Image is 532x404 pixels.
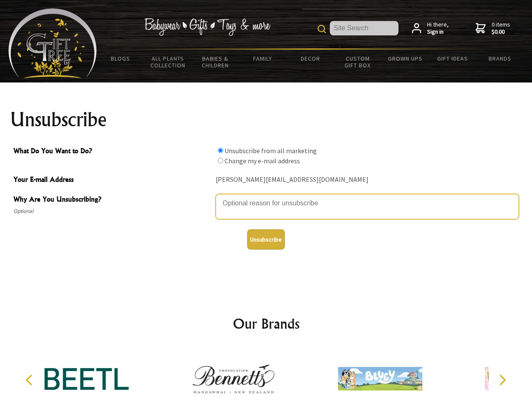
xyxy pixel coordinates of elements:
[218,148,223,153] input: What Do You Want to Do?
[192,50,239,74] a: Babies & Children
[247,229,285,250] button: Unsubscribe
[97,50,144,67] a: BLOGS
[476,21,510,36] a: 0 items$0.00
[17,314,516,334] h2: Our Brands
[21,371,40,389] button: Previous
[330,21,398,35] input: Site Search
[476,50,524,67] a: Brands
[225,157,300,165] label: Change my e-mail address
[381,50,429,67] a: Grown Ups
[10,109,522,130] h1: Unsubscribe
[412,21,449,36] a: Hi there,Sign in
[492,28,510,36] strong: $0.00
[218,158,223,163] input: What Do You Want to Do?
[429,50,476,67] a: Gift Ideas
[239,50,287,67] a: Family
[144,18,270,36] img: Babywear - Gifts - Toys & more
[13,174,211,186] span: Your E-mail Address
[144,50,192,74] a: All Plants Collection
[493,371,511,389] button: Next
[318,25,326,33] img: product search
[13,146,211,158] span: What Do You Want to Do?
[225,146,317,155] label: Unsubscribe from all marketing
[13,194,211,206] span: Why Are You Unsubscribing?
[427,21,449,36] span: Hi there,
[334,50,382,74] a: Custom Gift Box
[286,50,334,67] a: Decor
[492,21,510,36] span: 0 items
[216,194,519,219] textarea: Why Are You Unsubscribing?
[427,28,449,36] strong: Sign in
[216,173,519,186] div: [PERSON_NAME][EMAIL_ADDRESS][DOMAIN_NAME]
[13,206,211,216] span: Optional
[8,8,97,78] img: Babyware - Gifts - Toys and more...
